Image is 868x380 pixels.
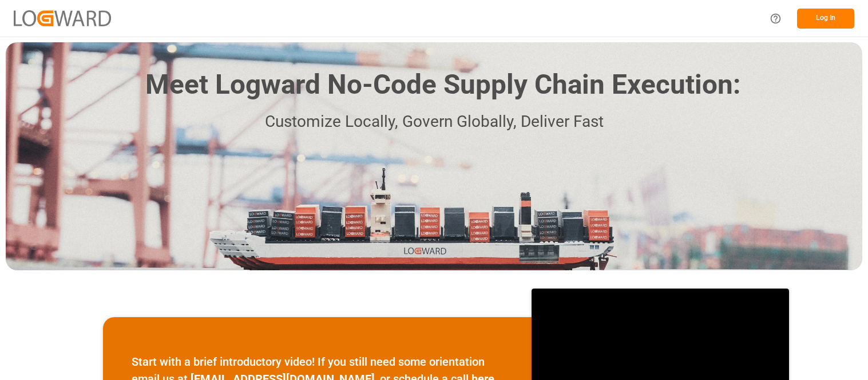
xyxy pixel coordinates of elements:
[14,10,111,26] img: Logward_new_orange.png
[763,6,788,31] button: Help Center
[128,109,740,135] p: Customize Locally, Govern Globally, Deliver Fast
[797,9,854,29] button: Log In
[145,65,740,105] h1: Meet Logward No-Code Supply Chain Execution:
